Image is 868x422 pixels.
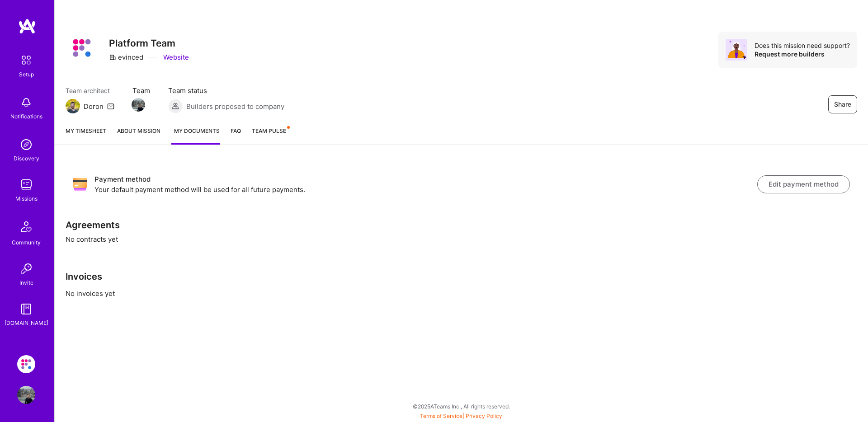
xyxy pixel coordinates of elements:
img: Payment method [73,177,87,192]
span: Team status [168,86,284,95]
a: User Avatar [15,386,38,404]
img: Avatar [726,39,747,61]
div: Discovery [14,154,39,163]
div: Community [12,238,41,247]
div: Request more builders [755,50,850,58]
img: discovery [17,136,35,154]
img: teamwork [17,176,35,194]
h3: Payment method [94,174,757,185]
img: logo [18,18,36,34]
img: Invite [17,260,35,278]
span: Builders proposed to company [186,102,284,111]
img: Team Architect [66,99,80,113]
a: FAQ [231,126,241,145]
button: Edit payment method [757,175,850,193]
div: © 2025 ATeams Inc., All rights reserved. [54,395,868,417]
a: Team Member Avatar [132,97,144,113]
div: Does this mission need support? [755,41,850,50]
span: Team architect [66,86,114,95]
img: bell [17,94,35,112]
img: Team Member Avatar [132,98,145,112]
h3: Invoices [66,271,857,282]
span: Team Pulse [252,127,286,134]
i: icon CompanyGray [109,54,116,61]
img: Community [15,216,37,238]
a: Terms of Service [420,413,462,419]
a: My Documents [171,126,220,145]
img: Builders proposed to company [168,99,183,113]
div: [DOMAIN_NAME] [5,318,48,328]
div: Doron [84,102,104,111]
img: setup [17,51,36,70]
a: Privacy Policy [466,413,502,419]
i: icon Mail [107,103,114,110]
span: My Documents [171,126,220,136]
a: Team Pulse [252,126,289,145]
a: About Mission [117,126,160,145]
div: Invite [19,278,33,287]
div: Notifications [10,112,42,121]
div: Setup [19,70,34,79]
img: User Avatar [17,386,35,404]
img: Evinced: Platform Team [17,355,35,373]
a: Evinced: Platform Team [15,355,38,373]
p: No invoices yet [66,289,857,298]
div: No contracts yet [55,156,868,327]
img: guide book [17,300,35,318]
h3: Platform Team [109,38,189,49]
img: Company Logo [66,32,98,64]
span: | [420,413,502,419]
p: Your default payment method will be used for all future payments. [94,185,757,194]
span: Share [834,100,851,109]
h3: Agreements [66,220,857,230]
div: evinced [109,52,143,62]
button: Share [828,95,857,113]
a: My timesheet [66,126,106,145]
a: Website [161,52,189,62]
div: Missions [15,194,38,203]
span: Team [132,86,150,95]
